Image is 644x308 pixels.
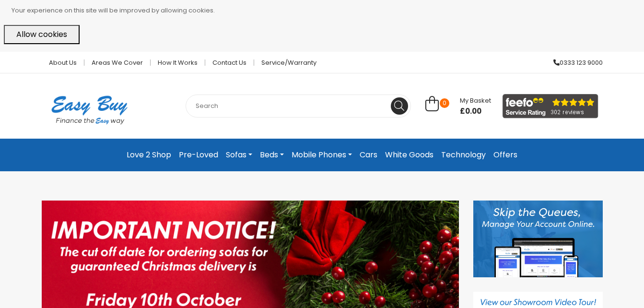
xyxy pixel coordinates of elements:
[473,201,603,277] img: Discover our App
[381,146,437,164] a: White Goods
[440,98,449,108] span: 0
[288,146,356,164] a: Mobile Phones
[151,59,205,66] a: How it works
[175,146,222,164] a: Pre-Loved
[437,146,490,164] a: Technology
[12,4,640,17] p: Your experience on this site will be improved by allowing cookies.
[42,83,137,137] img: Easy Buy
[254,59,316,66] a: Service/Warranty
[84,59,151,66] a: Areas we cover
[356,146,381,164] a: Cars
[546,59,603,66] a: 0333 123 9000
[460,96,491,105] span: My Basket
[186,95,411,118] input: Search
[503,94,598,118] img: feefo_logo
[205,59,254,66] a: Contact Us
[490,146,521,164] a: Offers
[460,107,491,116] span: £0.00
[42,59,84,66] a: About Us
[222,146,256,164] a: Sofas
[256,146,288,164] a: Beds
[425,101,491,112] a: 0 My Basket £0.00
[4,25,80,44] button: Allow cookies
[123,146,175,164] a: Love 2 Shop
